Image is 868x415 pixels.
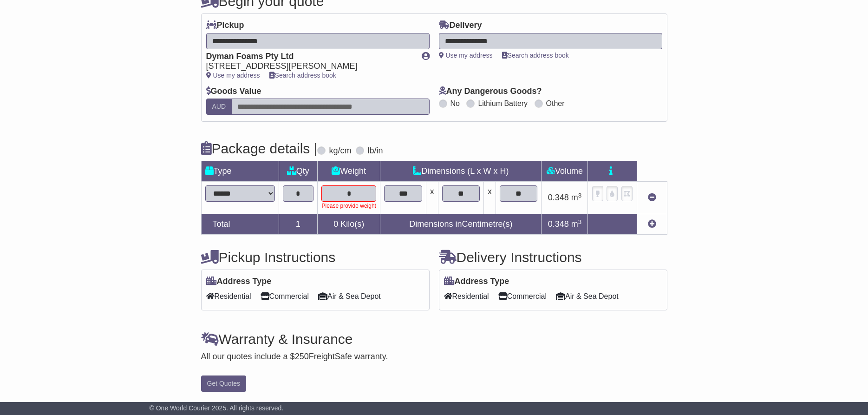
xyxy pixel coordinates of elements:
sup: 3 [578,218,582,225]
label: Other [546,99,565,108]
span: 0 [333,219,338,229]
div: Dyman Foams Pty Ltd [206,52,412,62]
a: Search address book [269,72,336,79]
span: Residential [206,289,251,303]
a: Use my address [439,52,493,59]
span: 0.348 [548,193,569,202]
td: Volume [542,161,588,182]
td: Qty [279,161,318,182]
span: 0.348 [548,219,569,229]
span: Air & Sea Depot [556,289,619,303]
div: All our quotes include a $ FreightSafe warranty. [201,352,667,362]
label: AUD [206,99,232,115]
div: Please provide weight [321,202,376,210]
td: Kilo(s) [318,214,380,235]
td: x [484,182,496,214]
label: Goods Value [206,86,261,97]
td: Type [201,161,279,182]
label: Address Type [206,277,272,287]
label: Address Type [444,277,509,287]
span: Commercial [261,289,309,303]
button: Get Quotes [201,375,247,392]
span: m [571,193,582,202]
div: [STREET_ADDRESS][PERSON_NAME] [206,61,412,72]
span: Residential [444,289,489,303]
h4: Delivery Instructions [439,250,667,265]
a: Add new item [648,219,656,229]
label: Lithium Battery [478,99,528,108]
label: Any Dangerous Goods? [439,86,542,97]
a: Use my address [206,72,260,79]
td: 1 [279,214,318,235]
td: Dimensions in Centimetre(s) [380,214,542,235]
td: Dimensions (L x W x H) [380,161,542,182]
h4: Warranty & Insurance [201,331,667,347]
td: Weight [318,161,380,182]
a: Search address book [502,52,569,59]
label: lb/in [367,146,383,156]
span: Commercial [498,289,547,303]
span: m [571,219,582,229]
a: Remove this item [648,193,656,202]
label: kg/cm [329,146,351,156]
label: Pickup [206,20,244,31]
span: © One World Courier 2025. All rights reserved. [150,404,284,412]
td: Total [201,214,279,235]
label: No [450,99,460,108]
span: Air & Sea Depot [318,289,381,303]
h4: Pickup Instructions [201,250,430,265]
label: Delivery [439,20,482,31]
sup: 3 [578,192,582,199]
h4: Package details | [201,141,318,156]
span: 250 [295,352,309,361]
td: x [426,182,438,214]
